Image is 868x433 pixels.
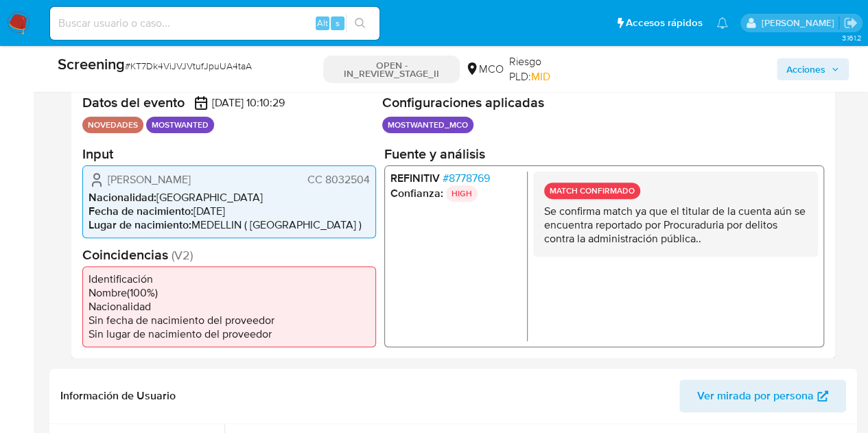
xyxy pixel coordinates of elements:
[626,16,703,30] span: Accesos rápidos
[317,16,328,30] span: Alt
[761,16,838,30] p: marcela.perdomo@mercadolibre.com.co
[777,58,849,80] button: Acciones
[679,379,846,412] button: Ver mirada por persona
[323,56,460,83] p: OPEN - IN_REVIEW_STAGE_II
[346,14,374,33] button: search-icon
[786,58,825,80] span: Acciones
[60,389,176,403] h1: Información de Usuario
[50,14,379,32] input: Buscar usuario o caso...
[125,59,252,73] span: # KT7Dk4ViJVJVtufJpuUA4taA
[465,62,504,77] div: MCO
[58,53,125,75] b: Screening
[531,69,550,84] span: MID
[697,379,814,412] span: Ver mirada por persona
[843,16,858,30] a: Salir
[841,32,861,43] span: 3.161.2
[716,17,728,29] a: Notificaciones
[509,54,583,84] span: Riesgo PLD:
[336,16,340,30] span: s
